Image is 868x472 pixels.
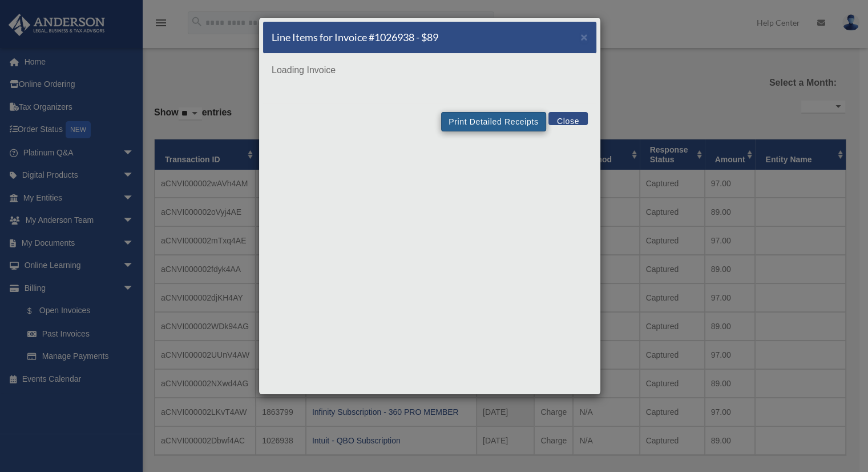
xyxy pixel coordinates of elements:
h5: Line Items for Invoice #1026938 - $89 [272,30,438,45]
p: Loading Invoice [272,62,588,78]
button: Close [548,112,588,125]
button: Close [580,31,588,43]
span: × [580,30,588,43]
button: Print Detailed Receipts [441,112,546,131]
